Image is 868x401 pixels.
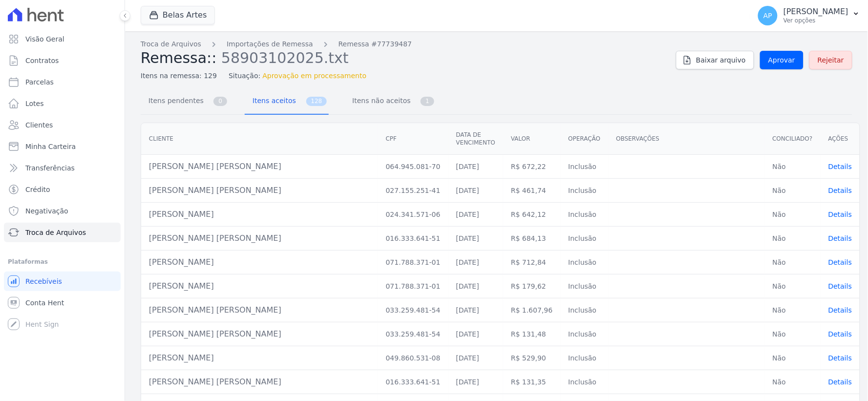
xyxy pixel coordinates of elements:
[765,346,821,370] td: Não
[4,223,121,242] a: Troca de Arquivos
[561,155,609,179] td: Inclusão
[4,180,121,199] a: Crédito
[503,203,560,227] td: R$ 642,12
[765,274,821,298] td: Não
[828,187,852,194] a: Details
[448,322,503,346] td: [DATE]
[141,179,378,203] td: [PERSON_NAME] [PERSON_NAME]
[339,39,412,49] a: Remessa #77739487
[4,115,121,135] a: Clientes
[828,306,852,314] span: translation missing: pt-BR.manager.charges.file_imports.show.table_row.details
[448,370,503,394] td: [DATE]
[221,48,349,66] span: 58903102025.txt
[141,123,378,155] th: Cliente
[828,282,852,290] span: translation missing: pt-BR.manager.charges.file_imports.show.table_row.details
[4,51,121,70] a: Contratos
[818,55,844,65] span: Rejeitar
[696,55,746,65] span: Baixar arquivo
[262,71,366,81] span: Aprovação em processamento
[25,228,86,237] span: Troca de Arquivos
[503,227,560,251] td: R$ 684,13
[503,370,560,394] td: R$ 131,35
[828,187,852,194] span: translation missing: pt-BR.manager.charges.file_imports.show.table_row.details
[783,7,848,17] p: [PERSON_NAME]
[503,155,560,179] td: R$ 672,22
[828,378,852,386] a: Details
[25,185,50,194] span: Crédito
[141,274,378,298] td: [PERSON_NAME]
[25,206,68,216] span: Negativação
[783,17,848,24] p: Ver opções
[561,227,609,251] td: Inclusão
[561,203,609,227] td: Inclusão
[141,71,217,81] span: Itens na remessa: 129
[4,72,121,92] a: Parcelas
[141,89,229,115] a: Itens pendentes 0
[141,89,436,115] nav: Tab selector
[765,203,821,227] td: Não
[378,251,448,274] td: 071.788.371-01
[378,179,448,203] td: 027.155.251-41
[828,306,852,314] a: Details
[4,272,121,291] a: Recebíveis
[213,97,227,106] span: 0
[25,163,75,173] span: Transferências
[378,298,448,322] td: 033.259.481-54
[561,274,609,298] td: Inclusão
[828,330,852,338] a: Details
[141,227,378,251] td: [PERSON_NAME] [PERSON_NAME]
[828,330,852,338] span: translation missing: pt-BR.manager.charges.file_imports.show.table_row.details
[503,251,560,274] td: R$ 712,84
[4,94,121,113] a: Lotes
[828,234,852,242] span: translation missing: pt-BR.manager.charges.file_imports.show.table_row.details
[227,39,313,49] a: Importações de Remessa
[763,12,772,19] span: AP
[378,155,448,179] td: 064.945.081-70
[448,346,503,370] td: [DATE]
[421,97,434,106] span: 1
[765,298,821,322] td: Não
[765,123,821,155] th: Conciliado?
[760,51,804,69] a: Aprovar
[768,55,795,65] span: Aprovar
[828,258,852,266] span: translation missing: pt-BR.manager.charges.file_imports.show.table_row.details
[378,227,448,251] td: 016.333.641-51
[344,89,436,115] a: Itens não aceitos 1
[141,251,378,274] td: [PERSON_NAME]
[828,211,852,218] a: Details
[4,201,121,221] a: Negativação
[143,91,206,110] span: Itens pendentes
[765,251,821,274] td: Não
[8,256,117,268] div: Plataformas
[25,298,64,308] span: Conta Hent
[609,123,765,155] th: Observações
[141,39,201,49] a: Troca de Arquivos
[378,203,448,227] td: 024.341.571-06
[828,258,852,266] a: Details
[229,71,260,81] span: Situação:
[448,179,503,203] td: [DATE]
[306,97,327,106] span: 128
[4,293,121,313] a: Conta Hent
[141,6,215,24] button: Belas Artes
[561,346,609,370] td: Inclusão
[765,370,821,394] td: Não
[448,227,503,251] td: [DATE]
[448,123,503,155] th: Data de vencimento
[828,163,852,170] span: translation missing: pt-BR.manager.charges.file_imports.show.table_row.details
[561,251,609,274] td: Inclusão
[828,354,852,362] a: Details
[4,137,121,156] a: Minha Carteira
[503,123,560,155] th: Valor
[561,322,609,346] td: Inclusão
[765,227,821,251] td: Não
[821,123,860,155] th: Ações
[378,274,448,298] td: 071.788.371-01
[448,155,503,179] td: [DATE]
[4,29,121,49] a: Visão Geral
[141,39,668,49] nav: Breadcrumb
[4,158,121,178] a: Transferências
[765,322,821,346] td: Não
[828,163,852,170] a: Details
[141,370,378,394] td: [PERSON_NAME] [PERSON_NAME]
